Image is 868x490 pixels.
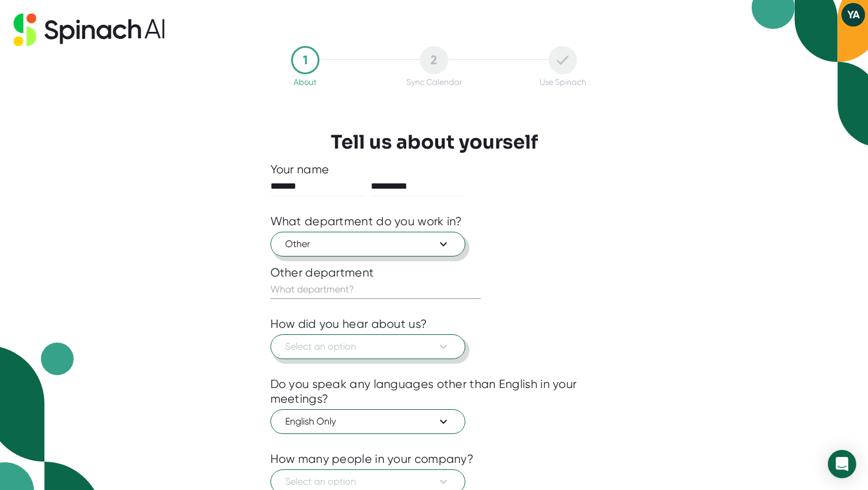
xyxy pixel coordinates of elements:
[540,77,586,87] div: Use Spinach
[331,131,538,153] h3: Tell us about yourself
[270,452,474,466] div: How many people in your company?
[841,3,865,27] button: YA
[270,280,481,299] input: What department?
[270,265,598,280] div: Other department
[270,409,465,434] button: English Only
[293,77,316,87] div: About
[285,340,451,354] span: Select an option
[270,214,462,229] div: What department do you work in?
[270,377,598,406] div: Do you speak any languages other than English in your meetings?
[285,415,451,429] span: English Only
[406,77,462,87] div: Sync Calendar
[828,450,856,478] div: Open Intercom Messenger
[270,334,465,359] button: Select an option
[285,237,451,251] span: Other
[270,317,428,331] div: How did you hear about us?
[270,232,465,256] button: Other
[420,46,448,74] div: 2
[285,475,451,489] span: Select an option
[270,162,598,177] div: Your name
[291,46,319,74] div: 1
